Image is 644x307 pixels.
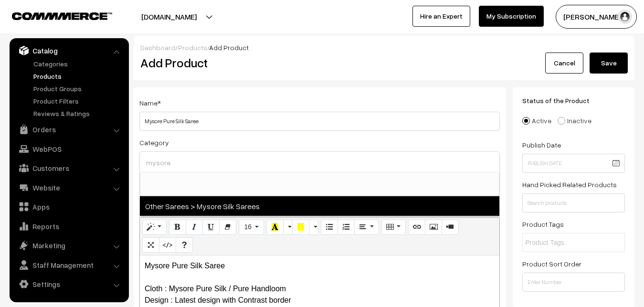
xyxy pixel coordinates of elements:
[219,220,236,235] button: Remove Font Style (CTRL+\)
[31,84,126,94] a: Product Groups
[244,223,252,231] span: 16
[12,179,126,196] a: Website
[321,220,338,235] button: Unordered list (CTRL+SHIFT+NUM7)
[12,12,112,20] img: COMMMERCE
[522,193,625,212] input: Search products
[178,43,207,52] a: Products
[12,140,126,158] a: WebPOS
[140,196,499,216] span: Other Sarees > Mysore Silk Sarees
[522,273,625,292] input: Enter Number
[525,238,609,248] input: Product Tags
[12,159,126,177] a: Customers
[556,5,637,29] button: [PERSON_NAME]
[381,220,406,235] button: Table
[522,219,564,229] label: Product Tags
[31,71,126,81] a: Products
[108,5,230,29] button: [DOMAIN_NAME]
[140,42,628,53] div: / /
[140,55,502,70] h2: Add Product
[142,220,167,235] button: Style
[186,220,203,235] button: Italic (CTRL+I)
[442,220,459,235] button: Video
[159,237,176,253] button: Code View
[522,140,561,150] label: Publish Date
[144,156,496,169] input: Choose option
[522,116,551,126] label: Active
[292,220,309,235] button: Background Color
[31,59,126,69] a: Categories
[139,138,169,148] label: Category
[202,220,220,235] button: Underline (CTRL+U)
[239,220,264,235] button: Font Size
[12,237,126,254] a: Marketing
[169,220,186,235] button: Bold (CTRL+B)
[31,96,126,106] a: Product Filters
[283,220,293,235] button: More Color
[522,259,581,269] label: Product Sort Order
[590,53,628,74] button: Save
[142,237,159,253] button: Full Screen
[618,10,632,24] img: user
[354,220,379,235] button: Paragraph
[209,43,249,52] span: Add Product
[139,112,500,131] input: Name
[12,42,126,59] a: Catalog
[522,180,617,190] label: Hand Picked Related Products
[139,98,161,108] label: Name
[479,6,544,27] a: My Subscription
[12,198,126,215] a: Apps
[412,6,470,27] a: Hire an Expert
[545,53,583,74] a: Cancel
[31,108,126,118] a: Reviews & Ratings
[522,154,625,173] input: Publish Date
[309,220,318,235] button: More Color
[12,218,126,235] a: Reports
[266,220,284,235] button: Recent Color
[12,121,126,138] a: Orders
[12,275,126,293] a: Settings
[522,96,601,105] span: Status of the Product
[338,220,355,235] button: Ordered list (CTRL+SHIFT+NUM8)
[176,237,193,253] button: Help
[140,43,175,52] a: Dashboard
[12,256,126,274] a: Staff Management
[408,220,425,235] button: Link (CTRL+K)
[558,116,591,126] label: Inactive
[12,10,95,21] a: COMMMERCE
[425,220,442,235] button: Picture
